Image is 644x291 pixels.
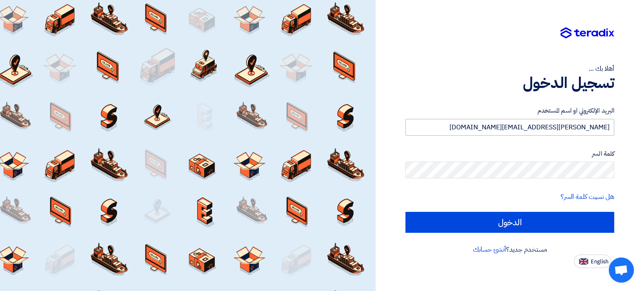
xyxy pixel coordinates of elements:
[591,259,608,265] span: English
[405,74,614,92] h1: تسجيل الدخول
[609,258,634,283] div: Open chat
[405,212,614,233] input: الدخول
[574,255,611,268] button: English
[405,149,614,159] label: كلمة السر
[561,192,614,202] a: هل نسيت كلمة السر؟
[561,27,614,39] img: Teradix logo
[579,258,588,265] img: en-US.png
[405,64,614,74] div: أهلا بك ...
[473,245,506,255] a: أنشئ حسابك
[405,245,614,255] div: مستخدم جديد؟
[405,119,614,136] input: أدخل بريد العمل الإلكتروني او اسم المستخدم الخاص بك ...
[405,106,614,116] label: البريد الإلكتروني او اسم المستخدم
